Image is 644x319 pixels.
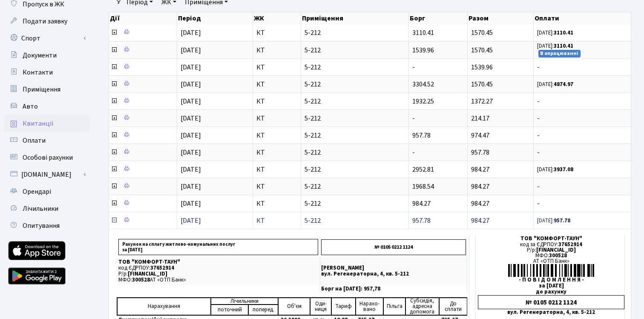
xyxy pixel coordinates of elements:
span: 957.78 [412,216,431,225]
span: 37652914 [150,264,174,272]
td: Лічильники [211,298,278,305]
td: поточний [211,305,248,315]
span: - [537,200,627,207]
span: 3304.52 [412,80,434,89]
div: - П О В І Д О М Л Е Н Н Я - [478,277,624,283]
span: 214.17 [471,114,489,123]
span: КТ [256,132,298,139]
span: Подати заявку [23,17,67,26]
a: Лічильники [4,200,89,217]
a: Особові рахунки [4,149,89,166]
div: вул. Регенераторна, 4, кв. 5-212 [478,310,624,315]
span: 984.27 [471,182,489,191]
th: Борг [409,12,467,24]
p: код ЄДРПОУ: [118,265,318,271]
span: 984.27 [471,165,489,174]
a: Квитанції [4,115,89,132]
span: [DATE] [181,114,201,123]
span: 5-212 [305,149,405,156]
span: КТ [256,47,298,54]
td: поперед. [248,305,278,315]
span: 2952.81 [412,165,434,174]
span: [DATE] [181,131,201,140]
span: [DATE] [181,199,201,208]
small: [DATE]: [537,166,573,173]
span: - [537,98,627,105]
span: 300528 [549,252,567,259]
a: Орендарі [4,183,89,200]
span: Опитування [23,221,60,230]
span: [DATE] [181,182,201,191]
span: Оплати [23,136,46,145]
a: [DOMAIN_NAME] [4,166,89,183]
span: 3110.41 [412,28,434,37]
td: Нарахування [117,298,211,315]
b: 3937.08 [554,166,573,173]
a: Контакти [4,64,89,81]
th: Оплати [534,12,631,24]
span: - [412,114,415,123]
b: 957.78 [554,217,570,224]
p: Борг на [DATE]: 957,78 [321,286,466,292]
a: Документи [4,47,89,64]
span: 984.27 [471,216,489,225]
b: 3110.41 [554,42,573,50]
span: 1570.45 [471,80,493,89]
span: 984.27 [471,199,489,208]
span: 1570.45 [471,28,493,37]
span: 957.78 [412,131,431,140]
span: [DATE] [181,80,201,89]
div: Р/р: [478,247,624,253]
span: Орендарі [23,187,51,196]
span: 1570.45 [471,46,493,55]
span: 5-212 [305,64,405,71]
span: КТ [256,81,298,88]
a: Подати заявку [4,13,89,30]
span: - [537,115,627,122]
span: 5-212 [305,217,405,224]
span: 37652914 [558,241,582,248]
p: Рахунок на сплату житлово-комунальних послуг за [DATE] [118,239,318,255]
span: 1539.96 [471,63,493,72]
td: Субсидія, адресна допомога [405,298,439,315]
span: - [412,63,415,72]
span: 974.47 [471,131,489,140]
a: Оплати [4,132,89,149]
span: КТ [256,183,298,190]
span: КТ [256,64,298,71]
td: До cплати [439,298,467,315]
th: Період [177,12,253,24]
span: - [537,183,627,190]
span: КТ [256,149,298,156]
span: Лічильники [23,204,58,213]
span: Квитанції [23,119,54,128]
p: № 0105 0212 1124 [321,239,466,255]
a: Приміщення [4,81,89,98]
a: Опитування [4,217,89,234]
a: Авто [4,98,89,115]
small: [DATE]: [537,42,573,50]
p: [PERSON_NAME] [321,265,466,271]
div: МФО: [478,253,624,259]
td: Нарахо- вано [356,298,384,315]
small: [DATE]: [537,29,573,37]
span: - [412,148,415,157]
span: [DATE] [181,46,201,55]
p: ТОВ "КОМФОРТ-ТАУН" [118,259,318,265]
span: Особові рахунки [23,153,73,162]
b: 4874.97 [554,80,573,88]
span: 5-212 [305,81,405,88]
span: 1968.54 [412,182,434,191]
span: КТ [256,29,298,36]
span: КТ [256,166,298,173]
span: 5-212 [305,47,405,54]
span: [DATE] [181,165,201,174]
span: Контакти [23,68,53,77]
th: ЖК [253,12,302,24]
span: [DATE] [181,216,201,225]
span: 1372.27 [471,97,493,106]
div: до рахунку [478,289,624,295]
span: 300528 [132,276,150,284]
span: [DATE] [181,63,201,72]
span: КТ [256,200,298,207]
